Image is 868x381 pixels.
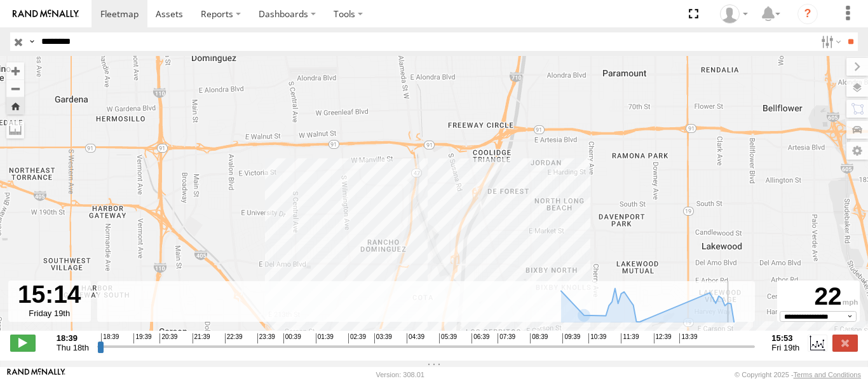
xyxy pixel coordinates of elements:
[159,333,177,343] span: 20:39
[439,333,457,343] span: 05:39
[6,97,24,114] button: Zoom Home
[771,343,799,352] span: Fri 19th Sep 2025
[679,333,697,343] span: 13:39
[257,333,275,343] span: 23:39
[6,80,24,97] button: Zoom out
[7,368,65,381] a: Visit our Website
[797,4,818,24] i: ?
[530,333,548,343] span: 08:39
[316,333,334,343] span: 01:39
[133,333,151,343] span: 19:39
[832,335,858,351] label: Close
[376,371,424,378] div: Version: 308.01
[348,333,366,343] span: 02:39
[10,335,36,351] label: Play/Stop
[735,371,861,378] div: © Copyright 2025 -
[562,333,580,343] span: 09:39
[225,333,243,343] span: 22:39
[374,333,392,343] span: 03:39
[588,333,606,343] span: 10:39
[794,371,861,378] a: Terms and Conditions
[6,121,24,139] label: Measure
[6,62,24,80] button: Zoom in
[283,333,301,343] span: 00:39
[13,10,79,18] img: rand-logo.svg
[407,333,424,343] span: 04:39
[498,333,515,343] span: 07:39
[101,333,119,343] span: 18:39
[27,32,37,51] label: Search Query
[193,333,210,343] span: 21:39
[621,333,639,343] span: 11:39
[57,343,89,352] span: Thu 18th Sep 2025
[779,282,858,311] div: 22
[771,333,799,343] strong: 15:53
[715,4,752,24] div: Zulema McIntosch
[654,333,672,343] span: 12:39
[816,32,843,51] label: Search Filter Options
[57,333,89,343] strong: 18:39
[471,333,489,343] span: 06:39
[846,142,868,160] label: Map Settings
